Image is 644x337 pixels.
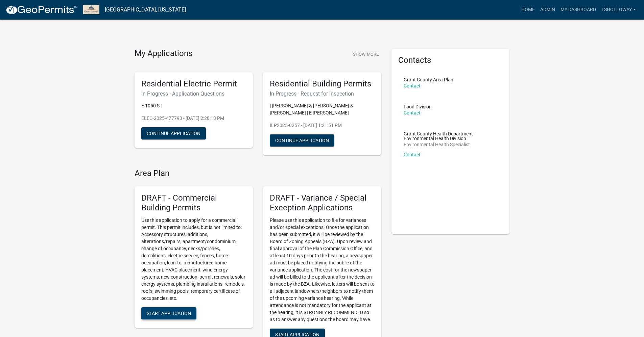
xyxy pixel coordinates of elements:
h5: Residential Electric Permit [141,79,246,89]
button: Start Application [141,307,196,319]
a: Home [519,3,538,16]
p: Grant County Area Plan [404,77,453,82]
a: [GEOGRAPHIC_DATA], [US_STATE] [105,4,186,16]
p: Please use this application to file for variances and/or special exceptions. Once the application... [270,217,375,323]
h6: In Progress - Request for Inspection [270,90,375,97]
a: tsholloway [599,3,639,16]
a: Contact [404,110,421,115]
p: | [PERSON_NAME] & [PERSON_NAME] & [PERSON_NAME] | E [PERSON_NAME] [270,102,375,116]
p: Use this application to apply for a commercial permit. This permit includes, but is not limited t... [141,217,246,302]
p: Food Division [404,104,432,109]
h4: Area Plan [135,168,381,178]
h4: My Applications [135,49,192,59]
p: E 1050 S | [141,102,246,109]
button: Show More [350,49,381,60]
p: Environmental Health Specialist [404,142,498,147]
h5: DRAFT - Variance / Special Exception Applications [270,193,375,213]
h5: Residential Building Permits [270,79,375,89]
h5: DRAFT - Commercial Building Permits [141,193,246,213]
span: Start Application [147,310,191,316]
p: Grant County Health Department - Environmental Health Division [404,131,498,141]
button: Continue Application [270,134,334,147]
p: ILP2025-0257 - [DATE] 1:21:51 PM [270,122,375,129]
a: My Dashboard [558,3,599,16]
span: Start Application [275,332,319,337]
h6: In Progress - Application Questions [141,90,246,97]
a: Contact [404,152,421,157]
img: Grant County, Indiana [83,5,99,14]
p: ELEC-2025-477793 - [DATE] 2:28:13 PM [141,115,246,122]
h5: Contacts [398,55,503,65]
a: Contact [404,83,421,88]
button: Continue Application [141,127,206,139]
a: Admin [538,3,558,16]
